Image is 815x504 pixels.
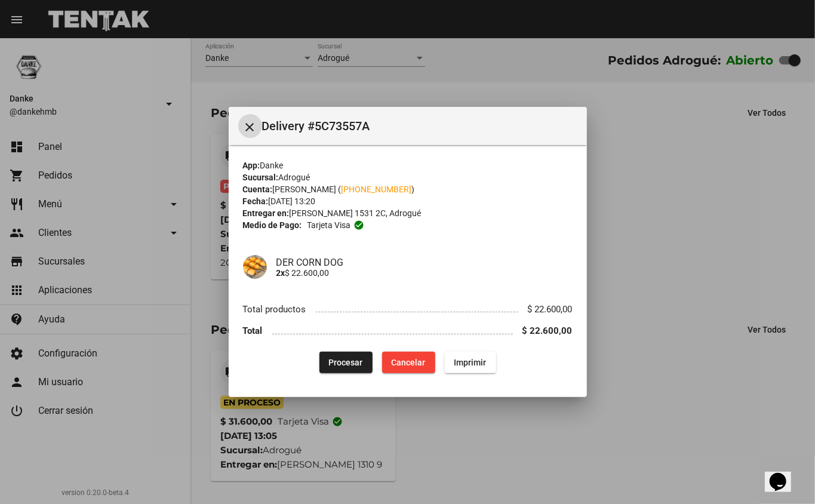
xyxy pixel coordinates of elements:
button: Cancelar [382,352,435,373]
strong: App: [243,161,260,170]
div: Adrogué [243,171,573,183]
span: Imprimir [454,358,487,367]
img: 0a44530d-f050-4a3a-9d7f-6ed94349fcf6.png [243,255,267,279]
button: Procesar [319,352,373,373]
p: $ 22.600,00 [276,268,573,278]
mat-icon: Cerrar [243,120,257,134]
strong: Entregar en: [243,208,290,218]
mat-icon: check_circle [353,220,364,231]
li: Total $ 22.600,00 [243,320,573,342]
span: Procesar [329,358,363,367]
div: Danke [243,159,573,171]
iframe: chat widget [765,456,803,492]
span: Delivery #5C73557A [262,116,577,136]
div: [PERSON_NAME] ( ) [243,183,573,195]
div: [PERSON_NAME] 1531 2C, Adrogué [243,207,573,219]
strong: Medio de Pago: [243,219,302,231]
button: Cerrar [238,114,262,138]
strong: Cuenta: [243,185,273,194]
div: [DATE] 13:20 [243,195,573,207]
b: 2x [276,268,285,278]
strong: Sucursal: [243,173,279,182]
span: Tarjeta visa [307,219,350,231]
span: Cancelar [392,358,426,367]
li: Total productos $ 22.600,00 [243,298,573,320]
button: Imprimir [445,352,496,373]
a: [PHONE_NUMBER] [342,185,412,194]
h4: DER CORN DOG [276,257,573,268]
strong: Fecha: [243,196,269,206]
